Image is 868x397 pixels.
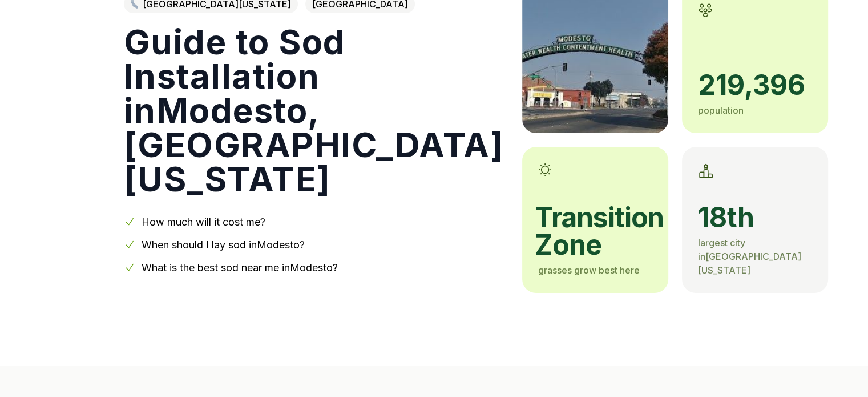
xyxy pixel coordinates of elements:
[698,237,801,276] span: largest city in [GEOGRAPHIC_DATA][US_STATE]
[698,105,744,116] span: population
[142,239,305,251] a: When should I lay sod inModesto?
[142,262,338,274] a: What is the best sod near me inModesto?
[142,216,265,228] a: How much will it cost me?
[698,71,812,99] span: 219,396
[538,264,640,276] span: grasses grow best here
[124,25,504,196] h1: Guide to Sod Installation in Modesto , [GEOGRAPHIC_DATA][US_STATE]
[535,204,652,259] span: transition zone
[698,204,812,231] span: 18th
